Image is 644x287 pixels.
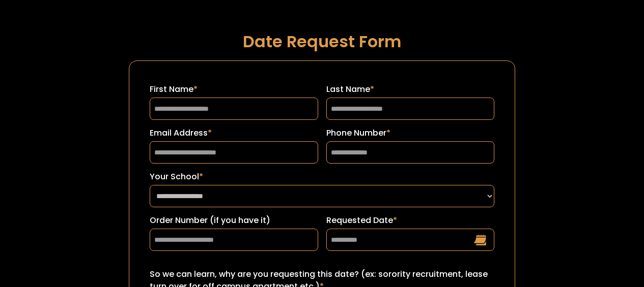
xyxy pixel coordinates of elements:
[150,127,318,139] label: Email Address
[129,33,515,50] h1: Date Request Form
[326,83,495,95] label: Last Name
[150,83,318,95] label: First Name
[326,214,495,227] label: Requested Date
[150,171,494,183] label: Your School
[150,214,318,227] label: Order Number (if you have it)
[326,127,495,139] label: Phone Number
